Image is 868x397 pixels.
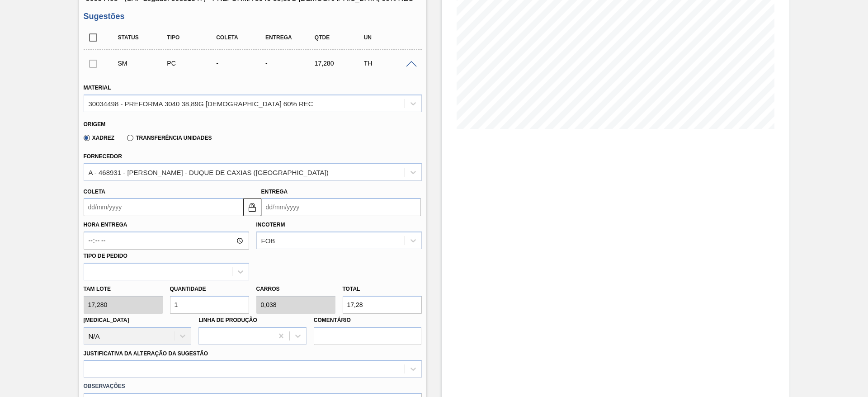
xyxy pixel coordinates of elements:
div: FOB [261,237,275,245]
label: Material [84,85,111,91]
div: Tipo [165,34,219,41]
label: Transferência Unidades [127,135,212,141]
div: A - 468931 - [PERSON_NAME] - DUQUE DE CAXIAS ([GEOGRAPHIC_DATA]) [89,168,329,176]
label: Fornecedor [84,153,122,160]
label: Xadrez [84,135,115,141]
div: UN [362,34,416,41]
label: Linha de Produção [198,317,257,323]
label: Carros [256,286,280,292]
label: Total [343,286,360,292]
div: 30034498 - PREFORMA 3040 38,89G [DEMOGRAPHIC_DATA] 60% REC [89,99,313,107]
label: Comentário [314,314,422,327]
label: Hora Entrega [84,218,249,232]
label: Tipo de pedido [84,253,127,259]
label: Quantidade [170,286,206,292]
label: Incoterm [256,222,285,228]
input: dd/mm/yyyy [261,198,421,216]
input: dd/mm/yyyy [84,198,243,216]
div: - [214,60,269,67]
div: Entrega [263,34,318,41]
label: Origem [84,121,106,128]
h3: Sugestões [84,12,422,21]
label: Entrega [261,189,288,195]
label: Tam lote [84,283,163,296]
div: Qtde [312,34,367,41]
label: Coleta [84,189,105,195]
div: Sugestão Manual [116,60,170,67]
div: Pedido de Compra [165,60,219,67]
label: Observações [84,380,422,393]
label: [MEDICAL_DATA] [84,317,129,323]
button: locked [243,198,261,216]
div: TH [362,60,416,67]
div: 17,280 [312,60,367,67]
div: - [263,60,318,67]
img: locked [247,202,258,213]
label: Justificativa da Alteração da Sugestão [84,350,208,357]
div: Status [116,34,170,41]
div: Coleta [214,34,269,41]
